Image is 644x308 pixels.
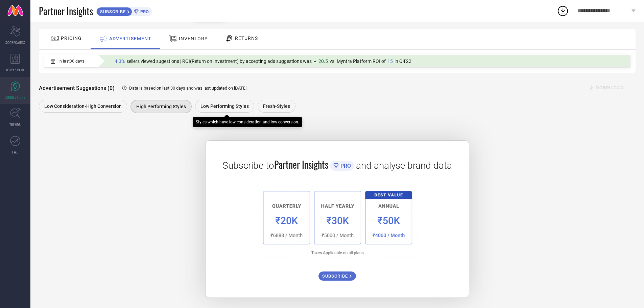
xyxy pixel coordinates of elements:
[196,120,299,124] div: Styles which have low consideration and low conversion.
[44,103,122,109] span: Low Consideration-High Conversion
[263,103,290,109] span: Fresh-Styles
[58,59,84,64] span: In last 30 days
[235,35,258,41] span: RETURNS
[257,185,418,260] img: 1a6fb96cb29458d7132d4e38d36bc9c7.png
[61,35,82,41] span: PRICING
[39,85,115,91] span: Advertisement Suggestions (0)
[557,5,569,17] div: Open download list
[318,266,356,281] a: SUBSCRIBE
[39,4,93,18] span: Partner Insights
[5,95,26,100] span: SUGGESTIONS
[322,274,350,279] span: SUBSCRIBE
[179,36,208,41] span: INVENTORY
[274,158,328,171] span: Partner Insights
[96,5,152,16] a: SUBSCRIBEPRO
[9,122,21,127] span: TRENDS
[129,86,247,91] span: Data is based on last 30 days and was last updated on [DATE] .
[395,58,411,64] span: in Q4'22
[136,104,186,109] span: High Performing Styles
[115,58,125,64] span: 4.3%
[97,9,127,14] span: SUBSCRIBE
[356,160,452,171] span: and analyse brand data
[339,163,351,169] span: PRO
[387,58,393,64] span: 15
[222,160,274,171] span: Subscribe to
[6,67,25,72] span: WORKSPACE
[139,9,149,14] span: PRO
[109,36,151,41] span: ADVERTISEMENT
[5,40,25,45] span: SCORECARDS
[330,58,386,64] span: vs. Myntra Platform ROI of
[12,149,19,155] span: FWD
[200,103,249,109] span: Low Performing Styles
[318,58,328,64] span: 20.5
[126,58,312,64] span: sellers viewed sugestions | ROI(Return on Investment) by accepting ads suggestions was
[111,57,415,66] div: Percentage of sellers who have viewed suggestions for the current Insight Type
